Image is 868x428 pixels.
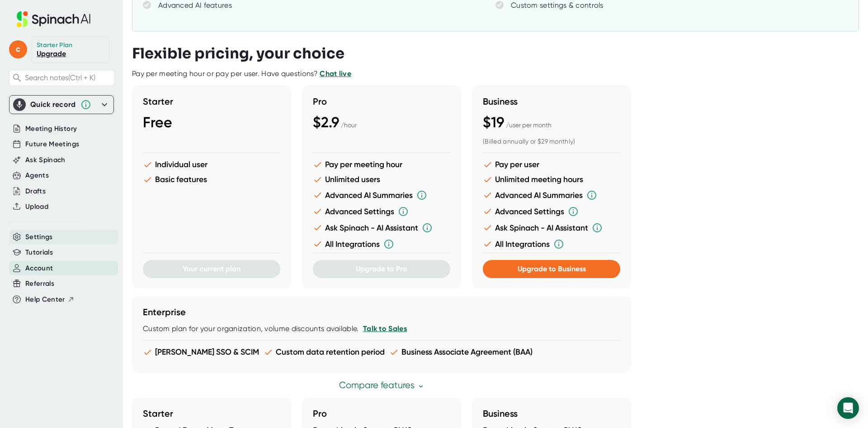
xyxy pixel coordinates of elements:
a: Talk to Sales [363,324,407,333]
button: Agents [25,170,49,181]
span: / user per month [506,121,552,129]
h3: Starter [143,96,280,107]
a: Chat live [320,69,351,78]
div: Custom plan for your organization, volume discounts available. [143,324,620,333]
span: $19 [483,114,504,131]
span: c [9,40,27,58]
div: Quick record [13,96,110,114]
li: Basic features [143,175,280,184]
button: Settings [25,232,53,242]
span: Help Center [25,294,65,305]
li: [PERSON_NAME] SSO & SCIM [143,347,259,357]
li: Ask Spinach - AI Assistant [483,222,620,233]
span: Free [143,114,172,131]
button: Account [25,263,53,274]
div: Open Intercom Messenger [837,397,859,419]
span: / hour [341,121,357,129]
button: Help Center [25,294,75,305]
button: Meeting History [25,124,77,134]
li: Ask Spinach - AI Assistant [313,222,450,233]
span: Upgrade to Business [518,264,586,273]
div: Quick record [30,100,76,109]
h3: Pro [313,96,450,107]
div: (Billed annually or $29 monthly) [483,138,620,146]
div: Custom settings & controls [511,1,604,10]
button: Upload [25,202,48,212]
button: Future Meetings [25,139,79,149]
a: Upgrade [37,49,66,58]
li: Custom data retention period [264,347,385,357]
button: Upgrade to Business [483,260,620,278]
span: Upgrade to Pro [356,264,407,273]
div: Starter Plan [37,41,73,49]
li: All Integrations [313,239,450,250]
h3: Enterprise [143,307,620,317]
button: Referrals [25,279,54,289]
li: Unlimited meeting hours [483,175,620,184]
li: Unlimited users [313,175,450,184]
h3: Starter [143,408,280,419]
h3: Flexible pricing, your choice [132,45,344,62]
button: Upgrade to Pro [313,260,450,278]
li: All Integrations [483,239,620,250]
h3: Business [483,96,620,107]
span: Search notes (Ctrl + K) [25,73,95,82]
li: Advanced AI Summaries [483,190,620,201]
li: Pay per meeting hour [313,160,450,169]
a: Compare features [339,380,425,390]
button: Tutorials [25,247,53,258]
div: Pay per meeting hour or pay per user. Have questions? [132,69,351,78]
li: Pay per user [483,160,620,169]
button: Drafts [25,186,46,197]
span: Your current plan [183,264,241,273]
button: Ask Spinach [25,155,66,165]
li: Business Associate Agreement (BAA) [389,347,533,357]
div: Advanced AI features [158,1,232,10]
li: Advanced Settings [313,206,450,217]
h3: Pro [313,408,450,419]
li: Advanced AI Summaries [313,190,450,201]
h3: Business [483,408,620,419]
li: Advanced Settings [483,206,620,217]
li: Individual user [143,160,280,169]
span: $2.9 [313,114,339,131]
button: Your current plan [143,260,280,278]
